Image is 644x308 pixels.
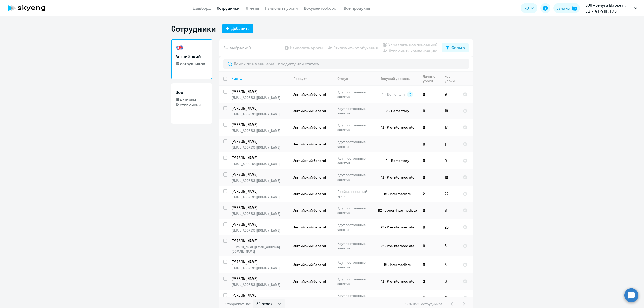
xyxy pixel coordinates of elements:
a: Дашборд [193,6,211,11]
p: [PERSON_NAME] [231,89,288,94]
p: Идут постоянные занятия [337,206,372,215]
td: 0 [419,202,440,219]
p: Идут постоянные занятия [337,223,372,232]
td: 0 [419,119,440,136]
p: Идут постоянные занятия [337,90,372,99]
a: [PERSON_NAME] [231,292,289,298]
td: 0 [419,219,440,235]
p: Идут постоянные занятия [337,260,372,269]
td: 17 [440,119,459,136]
p: Идут постоянные занятия [337,277,372,286]
a: [PERSON_NAME] [231,122,289,127]
p: [PERSON_NAME] [231,222,288,227]
a: [PERSON_NAME] [231,89,289,94]
td: 25 [440,219,459,235]
a: Английский16 сотрудников [171,39,212,79]
td: 0 [419,169,440,186]
div: Продукт [293,76,333,81]
p: Идут постоянные занятия [337,293,372,302]
span: Английский General [293,262,326,267]
p: Идут постоянные занятия [337,156,372,165]
span: 1 - 16 из 16 сотрудников [405,302,443,306]
td: 3 [419,273,440,290]
td: 2 [419,186,440,202]
h3: Английский [176,53,208,60]
a: [PERSON_NAME] [231,276,289,281]
span: Английский General [293,225,326,229]
a: [PERSON_NAME] [231,188,289,194]
div: Фильтр [451,45,465,51]
td: 0 [419,86,440,103]
span: RU [524,5,529,11]
p: [EMAIL_ADDRESS][DOMAIN_NAME] [231,128,289,133]
span: Английский General [293,142,326,146]
img: balance [572,6,577,11]
td: B2 - Upper-Intermediate [372,202,419,219]
div: Текущий уровень [381,76,410,81]
td: A2 - Pre-Intermediate [372,273,419,290]
img: english [176,44,184,52]
p: [PERSON_NAME] [231,276,288,281]
div: Текущий уровень [376,76,419,81]
p: Идут постоянные занятия [337,241,372,250]
td: 9 [440,86,459,103]
div: Личные уроки [423,74,440,83]
td: 5 [440,256,459,273]
div: Добавить [231,25,249,31]
span: Вы выбрали: 0 [223,45,251,51]
div: Статус [337,76,348,81]
a: [PERSON_NAME] [231,139,289,144]
p: [PERSON_NAME] [231,122,288,127]
td: 0 [440,273,459,290]
span: Отображать по: [225,302,251,306]
p: [EMAIL_ADDRESS][DOMAIN_NAME] [231,178,289,183]
a: [PERSON_NAME] [231,238,289,244]
p: [EMAIL_ADDRESS][DOMAIN_NAME] [231,266,289,270]
div: Имя [231,76,238,81]
p: [EMAIL_ADDRESS][DOMAIN_NAME] [231,282,289,287]
div: Баланс [556,5,570,11]
td: 0 [419,256,440,273]
td: 6 [440,202,459,219]
a: [PERSON_NAME] [231,155,289,161]
p: [EMAIL_ADDRESS][DOMAIN_NAME] [231,211,289,216]
td: 1 [440,136,459,152]
td: A2 - Pre-Intermediate [372,169,419,186]
span: Английский General [293,279,326,284]
span: Английский General [293,244,326,248]
td: B1 - Intermediate [372,290,419,306]
td: 0 [419,152,440,169]
td: A2 - Pre-Intermediate [372,219,419,235]
a: [PERSON_NAME] [231,105,289,111]
button: RU [521,3,537,13]
button: Фильтр [442,43,469,52]
span: Английский General [293,109,326,113]
span: Английский General [293,158,326,163]
a: [PERSON_NAME] [231,222,289,227]
a: [PERSON_NAME] [231,172,289,177]
div: Корп. уроки [445,74,455,83]
p: ООО «Белуга Маркет», БЕЛУГА ГРУПП, ПАО [585,2,632,14]
p: Идут постоянные занятия [337,140,372,149]
a: Начислить уроки [265,6,298,11]
span: Английский General [293,296,326,300]
p: [PERSON_NAME] [231,259,288,265]
div: Статус [337,76,372,81]
td: B1 - Intermediate [372,256,419,273]
td: 0 [419,235,440,256]
p: 12 отключены [176,102,208,108]
p: [EMAIL_ADDRESS][DOMAIN_NAME] [231,145,289,150]
p: [PERSON_NAME] [231,172,288,177]
span: Английский General [293,125,326,130]
p: 16 сотрудников [176,61,208,66]
td: 5 [440,235,459,256]
p: [PERSON_NAME] [231,139,288,144]
div: Корп. уроки [445,74,459,83]
td: 0 [419,103,440,119]
h1: Сотрудники [171,24,216,34]
p: Идут постоянные занятия [337,106,372,115]
td: 0 [419,136,440,152]
button: Добавить [222,24,253,33]
span: Английский General [293,208,326,213]
a: Отчеты [246,6,259,11]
